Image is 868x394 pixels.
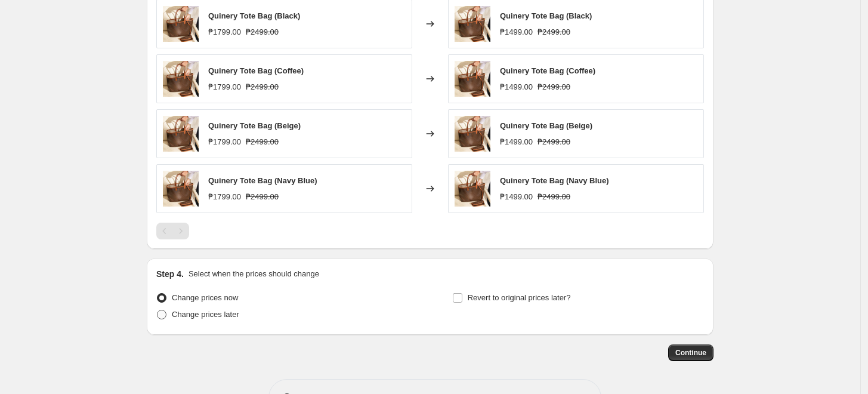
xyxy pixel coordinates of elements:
strike: ₱2499.00 [246,81,279,93]
strike: ₱2499.00 [246,191,279,203]
div: ₱1499.00 [500,136,533,148]
div: ₱1799.00 [208,191,241,203]
strike: ₱2499.00 [538,26,570,38]
img: Quinery_Coffee_5_80x.jpg [163,171,199,207]
div: ₱1799.00 [208,81,241,93]
span: Quinery Tote Bag (Black) [208,11,300,20]
div: ₱1499.00 [500,191,533,203]
strike: ₱2499.00 [538,81,570,93]
span: Change prices now [172,293,238,302]
img: Quinery_Coffee_5_80x.jpg [455,171,490,207]
span: Quinery Tote Bag (Coffee) [208,66,304,75]
img: Quinery_Coffee_5_80x.jpg [163,6,199,42]
img: Quinery_Coffee_5_80x.jpg [455,6,490,42]
span: Quinery Tote Bag (Navy Blue) [500,176,609,185]
img: Quinery_Coffee_5_80x.jpg [455,116,490,152]
span: Revert to original prices later? [468,293,571,302]
span: Change prices later [172,310,239,319]
span: Quinery Tote Bag (Navy Blue) [208,176,317,185]
span: Quinery Tote Bag (Beige) [208,121,301,130]
img: Quinery_Coffee_5_80x.jpg [163,116,199,152]
nav: Pagination [156,223,189,239]
strike: ₱2499.00 [246,136,279,148]
strike: ₱2499.00 [538,136,570,148]
h2: Step 4. [156,268,184,280]
span: Quinery Tote Bag (Black) [500,11,592,20]
span: Continue [675,348,706,358]
div: ₱1799.00 [208,136,241,148]
img: Quinery_Coffee_5_80x.jpg [163,61,199,97]
strike: ₱2499.00 [538,191,570,203]
div: ₱1799.00 [208,26,241,38]
p: Select when the prices should change [189,268,319,280]
button: Continue [668,344,713,361]
strike: ₱2499.00 [246,26,279,38]
div: ₱1499.00 [500,26,533,38]
span: Quinery Tote Bag (Coffee) [500,66,595,75]
img: Quinery_Coffee_5_80x.jpg [455,61,490,97]
div: ₱1499.00 [500,81,533,93]
span: Quinery Tote Bag (Beige) [500,121,592,130]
